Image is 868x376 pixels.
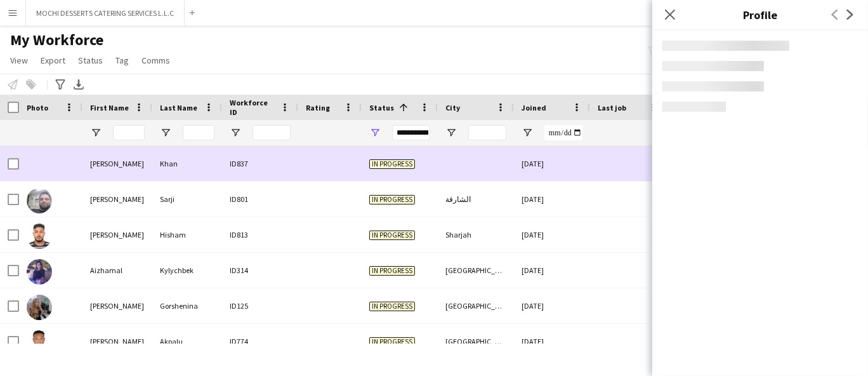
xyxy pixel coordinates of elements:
[514,288,590,323] div: [DATE]
[183,125,214,140] input: Last Name Filter Input
[110,52,134,69] a: Tag
[27,188,52,213] img: Abdullah Sarji
[90,127,102,138] button: Open Filter Menu
[53,77,68,92] app-action-btn: Advanced filters
[438,217,514,252] div: Sharjah
[113,125,145,140] input: First Name Filter Input
[438,182,514,217] div: الشارقة
[369,231,415,240] span: In progress
[78,55,103,66] span: Status
[514,217,590,252] div: [DATE]
[36,52,70,69] a: Export
[438,288,514,323] div: [GEOGRAPHIC_DATA]
[82,182,152,217] div: [PERSON_NAME]
[369,103,394,112] span: Status
[514,324,590,359] div: [DATE]
[369,127,381,138] button: Open Filter Menu
[222,324,298,359] div: ID774
[71,77,86,92] app-action-btn: Export XLSX
[468,125,506,140] input: City Filter Input
[160,103,197,112] span: Last Name
[152,146,222,181] div: Khan
[82,253,152,288] div: Aizhamal
[222,253,298,288] div: ID314
[141,55,170,66] span: Comms
[598,103,626,112] span: Last job
[222,217,298,252] div: ID813
[10,55,28,66] span: View
[26,1,185,25] button: MOCHI DESSERTS CATERING SERVICES L.L.C
[222,182,298,217] div: ID801
[90,103,129,112] span: First Name
[41,55,65,66] span: Export
[514,253,590,288] div: [DATE]
[522,103,546,112] span: Joined
[82,146,152,181] div: [PERSON_NAME]
[445,127,457,138] button: Open Filter Menu
[369,266,415,276] span: In progress
[152,217,222,252] div: Hisham
[222,146,298,181] div: ID837
[82,288,152,323] div: [PERSON_NAME]
[5,52,33,69] a: View
[369,195,415,205] span: In progress
[152,253,222,288] div: Kylychbek
[27,103,48,112] span: Photo
[514,146,590,181] div: [DATE]
[514,182,590,217] div: [DATE]
[115,55,129,66] span: Tag
[369,159,415,169] span: In progress
[652,6,868,23] h3: Profile
[438,324,514,359] div: [GEOGRAPHIC_DATA]
[27,330,52,356] img: Alfred Akpalu
[369,302,415,311] span: In progress
[27,295,52,320] img: Alexandra Gorshenina
[73,52,108,69] a: Status
[152,182,222,217] div: Sarji
[152,324,222,359] div: Akpalu
[230,98,275,117] span: Workforce ID
[253,125,291,140] input: Workforce ID Filter Input
[230,127,241,138] button: Open Filter Menu
[82,217,152,252] div: [PERSON_NAME]
[445,103,460,112] span: City
[152,288,222,323] div: Gorshenina
[438,253,514,288] div: [GEOGRAPHIC_DATA]
[522,127,533,138] button: Open Filter Menu
[544,125,582,140] input: Joined Filter Input
[160,127,171,138] button: Open Filter Menu
[27,259,52,285] img: Aizhamal Kylychbek
[222,288,298,323] div: ID125
[369,337,415,347] span: In progress
[136,52,175,69] a: Comms
[306,103,330,112] span: Rating
[82,324,152,359] div: [PERSON_NAME]
[27,224,52,249] img: Abdulrahman Hisham
[10,30,103,50] span: My Workforce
